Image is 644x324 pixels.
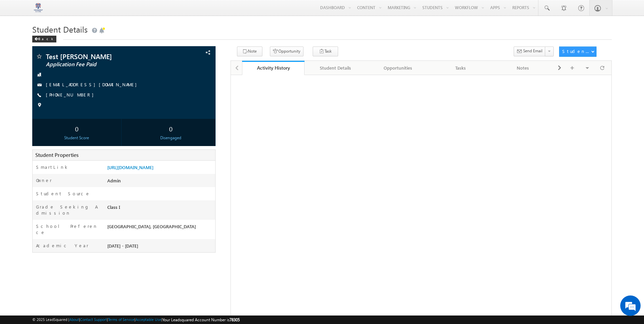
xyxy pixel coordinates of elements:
[32,2,44,14] img: Custom Logo
[36,191,90,197] label: Student Source
[562,48,591,54] div: Student Actions
[313,47,338,56] button: Task
[429,61,492,75] a: Tasks
[36,164,69,170] label: SmartLink
[305,61,367,75] a: Student Details
[229,317,240,322] span: 78305
[162,317,240,322] span: Your Leadsquared Account Number is
[523,48,542,54] span: Send Email
[128,122,214,135] div: 0
[36,177,52,183] label: Owner
[34,135,119,141] div: Student Score
[36,242,89,249] label: Academic Year
[367,61,429,75] a: Opportunities
[108,317,134,322] a: Terms of Service
[36,223,99,235] label: School Preference
[32,36,56,42] div: Back
[242,61,305,75] a: Activity History
[36,204,99,216] label: Grade Seeking Admission
[135,317,161,322] a: Acceptable Use
[32,317,240,323] span: © 2025 LeadSquared | | | | |
[237,47,262,56] button: Note
[247,65,299,71] div: Activity History
[270,47,303,56] button: Opportunity
[32,35,60,41] a: Back
[80,317,107,322] a: Contact Support
[559,47,596,57] button: Student Actions
[372,64,423,72] div: Opportunities
[497,64,548,72] div: Notes
[32,24,88,35] span: Student Details
[492,61,554,75] a: Notes
[106,204,215,213] div: Class I
[310,64,361,72] div: Student Details
[128,135,214,141] div: Disengaged
[106,242,215,252] div: [DATE] - [DATE]
[107,164,153,170] a: [URL][DOMAIN_NAME]
[106,223,215,233] div: [GEOGRAPHIC_DATA], [GEOGRAPHIC_DATA]
[46,53,161,60] span: Test [PERSON_NAME]
[34,122,119,135] div: 0
[46,61,161,68] span: Application Fee Paid
[435,64,486,72] div: Tasks
[46,92,97,97] a: [PHONE_NUMBER]
[107,178,121,183] span: Admin
[35,151,78,158] span: Student Properties
[46,82,140,87] a: [EMAIL_ADDRESS][DOMAIN_NAME]
[69,317,79,322] a: About
[514,47,546,56] button: Send Email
